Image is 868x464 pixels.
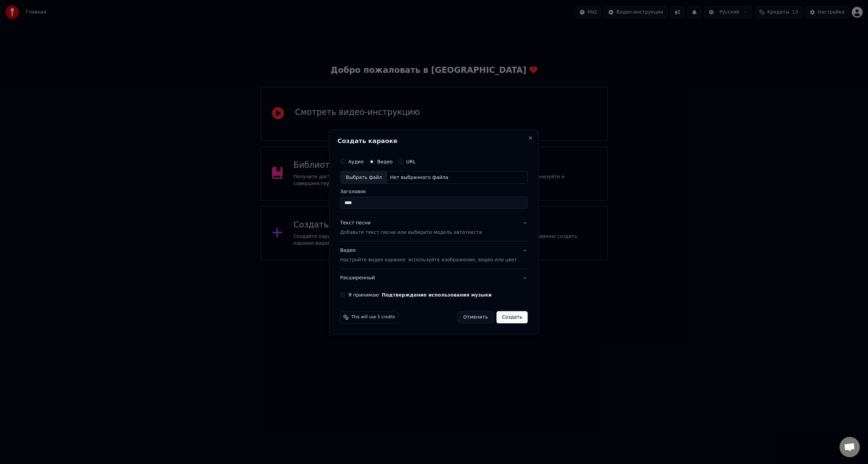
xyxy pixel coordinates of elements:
[382,292,492,297] button: Я принимаю
[406,159,416,164] label: URL
[340,172,387,184] div: Выбрать файл
[348,292,492,297] label: Я принимаю
[340,215,528,242] button: Текст песниДобавьте текст песни или выберите модель автотекста
[337,138,530,144] h2: Создать караоке
[340,189,528,194] label: Заголовок
[387,174,451,181] div: Нет выбранного файла
[340,220,371,227] div: Текст песни
[351,315,395,320] span: This will use 5 credits
[340,257,517,263] p: Настройте видео караоке: используйте изображение, видео или цвет
[340,247,517,264] div: Видео
[457,311,494,323] button: Отменить
[340,242,528,269] button: ВидеоНастройте видео караоке: используйте изображение, видео или цвет
[348,159,363,164] label: Аудио
[340,269,528,287] button: Расширенный
[377,159,393,164] label: Видео
[340,229,482,236] p: Добавьте текст песни или выберите модель автотекста
[496,311,528,323] button: Создать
